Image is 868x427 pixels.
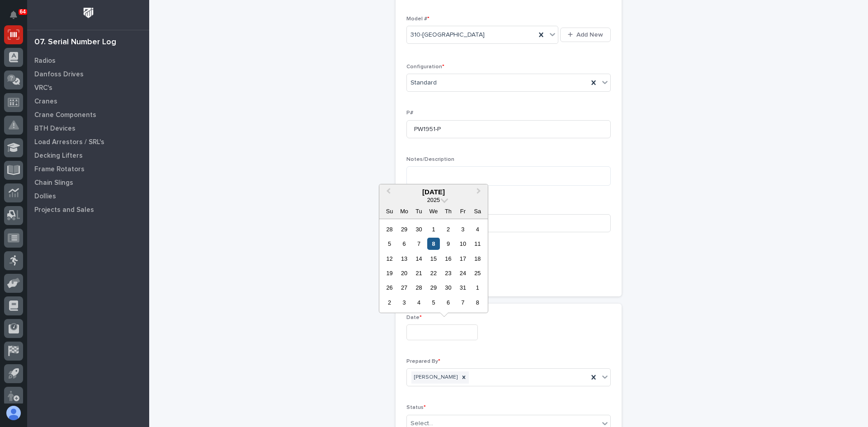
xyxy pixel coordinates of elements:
[398,223,410,235] div: Choose Monday, September 29th, 2025
[472,253,484,265] div: Choose Saturday, October 18th, 2025
[20,9,26,15] p: 64
[427,267,439,279] div: Choose Wednesday, October 22nd, 2025
[27,189,149,203] a: Dollies
[80,5,97,21] img: Workspace Logo
[411,371,459,384] div: [PERSON_NAME]
[398,282,410,294] div: Choose Monday, October 27th, 2025
[472,282,484,294] div: Choose Saturday, November 1st, 2025
[34,125,75,133] p: BTH Devices
[383,253,396,265] div: Choose Sunday, October 12th, 2025
[410,30,485,40] span: 310-[GEOGRAPHIC_DATA]
[457,205,469,217] div: Fr
[383,223,396,235] div: Choose Sunday, September 28th, 2025
[442,205,454,217] div: Th
[34,192,56,201] p: Dollies
[34,70,84,79] p: Danfoss Drives
[383,267,396,279] div: Choose Sunday, October 19th, 2025
[442,223,454,235] div: Choose Thursday, October 2nd, 2025
[406,16,429,22] span: Model #
[383,296,396,309] div: Choose Sunday, November 2nd, 2025
[576,31,603,39] span: Add New
[457,282,469,294] div: Choose Friday, October 31st, 2025
[406,110,413,116] span: P#
[27,149,149,162] a: Decking Lifters
[27,94,149,108] a: Cranes
[34,111,96,119] p: Crane Components
[406,315,422,320] span: Date
[398,205,410,217] div: Mo
[34,98,57,106] p: Cranes
[27,203,149,216] a: Projects and Sales
[413,267,425,279] div: Choose Tuesday, October 21st, 2025
[410,78,437,88] span: Standard
[4,5,23,24] button: Notifications
[457,223,469,235] div: Choose Friday, October 3rd, 2025
[472,238,484,250] div: Choose Saturday, October 11th, 2025
[383,205,396,217] div: Su
[398,296,410,309] div: Choose Monday, November 3rd, 2025
[398,238,410,250] div: Choose Monday, October 6th, 2025
[472,185,487,200] button: Next Month
[398,267,410,279] div: Choose Monday, October 20th, 2025
[457,238,469,250] div: Choose Friday, October 10th, 2025
[427,296,439,309] div: Choose Wednesday, November 5th, 2025
[442,253,454,265] div: Choose Thursday, October 16th, 2025
[472,267,484,279] div: Choose Saturday, October 25th, 2025
[34,152,83,160] p: Decking Lifters
[427,282,439,294] div: Choose Wednesday, October 29th, 2025
[27,81,149,94] a: VRC's
[413,223,425,235] div: Choose Tuesday, September 30th, 2025
[27,176,149,189] a: Chain Slings
[382,222,485,310] div: month 2025-10
[427,197,440,203] span: 2025
[413,238,425,250] div: Choose Tuesday, October 7th, 2025
[380,185,395,200] button: Previous Month
[34,138,104,146] p: Load Arrestors / SRL's
[34,165,85,174] p: Frame Rotators
[442,282,454,294] div: Choose Thursday, October 30th, 2025
[442,267,454,279] div: Choose Thursday, October 23rd, 2025
[34,84,52,92] p: VRC's
[406,157,454,162] span: Notes/Description
[27,67,149,81] a: Danfoss Drives
[34,179,73,187] p: Chain Slings
[413,205,425,217] div: Tu
[472,223,484,235] div: Choose Saturday, October 4th, 2025
[34,206,94,214] p: Projects and Sales
[457,253,469,265] div: Choose Friday, October 17th, 2025
[398,253,410,265] div: Choose Monday, October 13th, 2025
[472,296,484,309] div: Choose Saturday, November 8th, 2025
[27,135,149,149] a: Load Arrestors / SRL's
[11,11,23,25] div: Notifications64
[427,205,439,217] div: We
[472,205,484,217] div: Sa
[27,108,149,122] a: Crane Components
[406,359,440,364] span: Prepared By
[413,296,425,309] div: Choose Tuesday, November 4th, 2025
[406,405,426,410] span: Status
[34,38,116,47] div: 07. Serial Number Log
[406,64,444,70] span: Configuration
[27,54,149,67] a: Radios
[383,238,396,250] div: Choose Sunday, October 5th, 2025
[442,296,454,309] div: Choose Thursday, November 6th, 2025
[427,223,439,235] div: Choose Wednesday, October 1st, 2025
[427,238,439,250] div: Choose Wednesday, October 8th, 2025
[4,404,23,422] button: users-avatar
[383,282,396,294] div: Choose Sunday, October 26th, 2025
[27,162,149,176] a: Frame Rotators
[427,253,439,265] div: Choose Wednesday, October 15th, 2025
[413,282,425,294] div: Choose Tuesday, October 28th, 2025
[457,296,469,309] div: Choose Friday, November 7th, 2025
[442,238,454,250] div: Choose Thursday, October 9th, 2025
[457,267,469,279] div: Choose Friday, October 24th, 2025
[379,188,488,196] div: [DATE]
[34,57,56,65] p: Radios
[560,28,611,42] button: Add New
[27,122,149,135] a: BTH Devices
[413,253,425,265] div: Choose Tuesday, October 14th, 2025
